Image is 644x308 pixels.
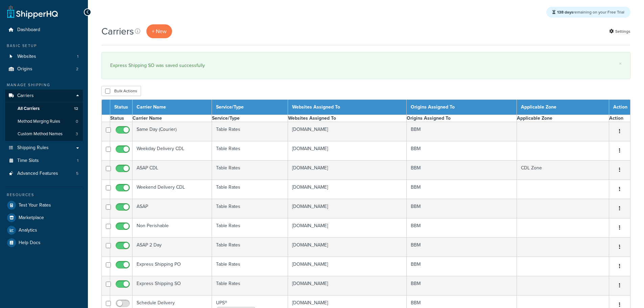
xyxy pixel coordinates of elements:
td: Non Perishable [133,218,212,238]
a: Shipping Rules [5,142,83,154]
a: Origins 2 [5,63,83,75]
td: [DOMAIN_NAME] [288,122,407,141]
span: Marketplace [19,215,44,221]
th: Status [110,115,133,122]
li: Custom Method Names [5,128,83,140]
td: Table Rates [212,238,288,257]
th: Websites Assigned To [288,115,407,122]
td: ASAP [133,199,212,218]
td: [DOMAIN_NAME] [288,141,407,161]
td: [DOMAIN_NAME] [288,180,407,199]
a: Analytics [5,224,83,236]
td: BBM [407,199,517,218]
a: × [619,61,622,66]
span: Analytics [19,228,37,233]
td: CDL Zone [517,161,609,180]
span: 1 [77,54,78,60]
span: Origins [17,66,32,72]
td: Table Rates [212,218,288,238]
li: Time Slots [5,155,83,167]
td: Table Rates [212,180,288,199]
td: BBM [407,238,517,257]
th: Origins Assigned To [407,100,517,115]
a: Time Slots 1 [5,155,83,167]
span: All Carriers [18,106,40,112]
td: [DOMAIN_NAME] [288,161,407,180]
li: Dashboard [5,24,83,36]
span: Websites [17,54,36,60]
button: Bulk Actions [101,86,141,96]
td: Table Rates [212,257,288,276]
li: Method Merging Rules [5,115,83,128]
span: Advanced Features [17,171,58,176]
span: Dashboard [17,27,40,33]
span: Custom Method Names [18,131,63,137]
td: Table Rates [212,199,288,218]
td: Express Shipping PO [133,257,212,276]
span: Help Docs [19,240,41,246]
td: BBM [407,257,517,276]
li: Websites [5,50,83,63]
div: remaining on your Free Trial [546,7,630,18]
span: Test Your Rates [19,203,51,208]
div: Express Shipping SO was saved successfully [110,61,622,70]
span: 3 [76,131,78,137]
span: Method Merging Rules [18,119,60,124]
th: Websites Assigned To [288,100,407,115]
a: Method Merging Rules 0 [5,115,83,128]
div: Resources [5,192,83,198]
a: Websites 1 [5,50,83,63]
td: ASAP CDL [133,161,212,180]
div: Manage Shipping [5,82,83,88]
td: [DOMAIN_NAME] [288,276,407,295]
th: Action [609,100,630,115]
li: Origins [5,63,83,75]
th: Applicable Zone [517,115,609,122]
li: All Carriers [5,102,83,115]
td: Table Rates [212,161,288,180]
th: Carrier Name [133,115,212,122]
td: Table Rates [212,276,288,295]
span: 5 [76,171,78,176]
th: Applicable Zone [517,100,609,115]
td: Table Rates [212,122,288,141]
a: Test Your Rates [5,199,83,211]
a: ShipperHQ Home [7,5,58,19]
span: Shipping Rules [17,145,49,151]
td: BBM [407,218,517,238]
td: Same Day (Courier) [133,122,212,141]
a: Carriers [5,90,83,102]
span: 1 [77,158,78,164]
td: [DOMAIN_NAME] [288,257,407,276]
td: BBM [407,180,517,199]
span: Carriers [17,93,34,99]
div: Basic Setup [5,43,83,49]
a: Custom Method Names 3 [5,128,83,140]
td: ASAP 2 Day [133,238,212,257]
li: Advanced Features [5,167,83,180]
td: Express Shipping SO [133,276,212,295]
li: Carriers [5,90,83,141]
h1: Carriers [101,25,134,38]
span: 2 [76,66,78,72]
a: All Carriers 12 [5,102,83,115]
th: Origins Assigned To [407,115,517,122]
td: BBM [407,276,517,295]
th: Action [609,115,630,122]
th: Status [110,100,133,115]
td: Weekend Delivery CDL [133,180,212,199]
span: 12 [74,106,78,112]
td: BBM [407,122,517,141]
span: 0 [76,119,78,124]
span: Time Slots [17,158,39,164]
th: Carrier Name [133,100,212,115]
a: Marketplace [5,212,83,224]
a: Settings [609,27,630,36]
td: [DOMAIN_NAME] [288,218,407,238]
a: Advanced Features 5 [5,167,83,180]
a: + New [146,24,172,38]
